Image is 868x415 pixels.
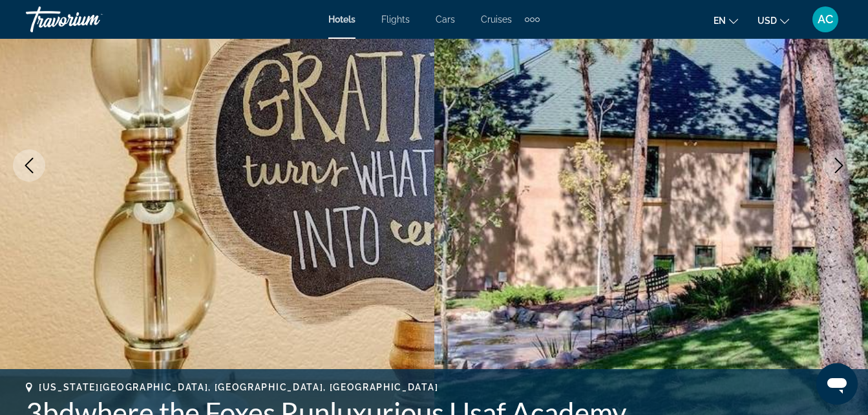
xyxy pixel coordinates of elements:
span: USD [757,16,777,26]
button: Previous image [13,149,45,182]
button: Change currency [757,11,789,30]
a: Flights [381,14,410,25]
a: Travorium [26,3,155,36]
button: Change language [714,11,738,30]
span: en [714,16,726,26]
span: AC [818,13,833,26]
button: Extra navigation items [525,9,540,30]
span: [US_STATE][GEOGRAPHIC_DATA], [GEOGRAPHIC_DATA], [GEOGRAPHIC_DATA] [39,382,438,392]
a: Hotels [328,14,355,25]
a: Cars [436,14,455,25]
a: Cruises [481,14,512,25]
iframe: Button to launch messaging window [816,363,858,405]
button: User Menu [809,6,842,33]
button: Next image [823,149,855,182]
